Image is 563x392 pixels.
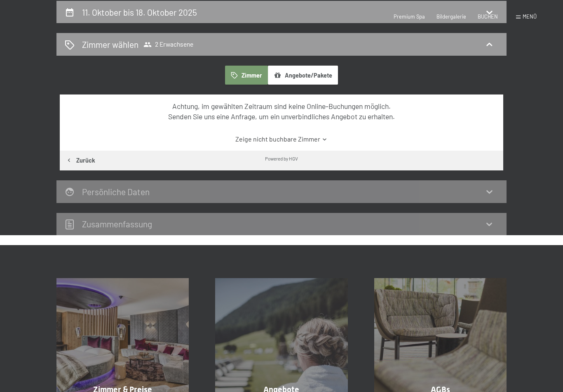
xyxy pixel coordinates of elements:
[478,13,498,20] a: BUCHEN
[82,7,197,17] h2: 11. Oktober bis 18. Oktober 2025
[73,135,490,144] a: Zeige nicht buchbare Zimmer
[73,101,490,121] div: Achtung, im gewählten Zeitraum sind keine Online-Buchungen möglich. Senden Sie uns eine Anfrage, ...
[60,151,101,170] button: Zurück
[268,66,338,85] button: Angebote/Pakete
[225,66,268,85] button: Zimmer
[394,13,425,20] a: Premium Spa
[436,13,466,20] a: Bildergalerie
[82,219,152,229] h2: Zusammen­fassung
[82,38,138,50] h2: Zimmer wählen
[82,187,150,197] h2: Persönliche Daten
[265,155,298,162] div: Powered by HGV
[143,40,193,49] span: 2 Erwachsene
[523,13,537,20] span: Menü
